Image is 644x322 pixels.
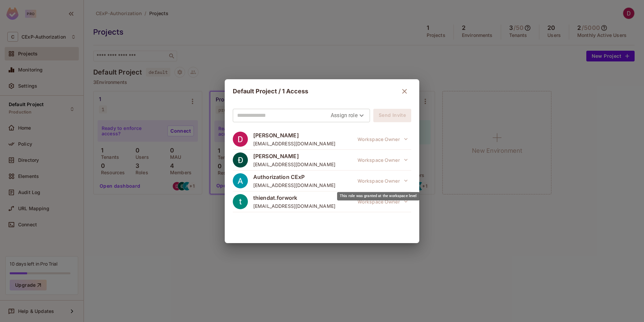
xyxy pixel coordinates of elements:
[253,182,335,188] span: [EMAIL_ADDRESS][DOMAIN_NAME]
[233,194,248,209] img: ACg8ocLP7PdksGvqpn5z-TIQHfR7O4K2QS8AuffgXU2jFLSxfPgj=s96-c
[233,152,248,168] img: ACg8ocLXkOXU6Q57barz0TMYq0RZw9prbCo0kuTMuXNftaeT9bQPWA=s96-c
[337,192,420,200] div: This role was granted at the workspace level
[354,132,411,146] span: This role was granted at the workspace level
[354,195,411,208] span: This role was granted at the workspace level
[233,85,411,98] div: Default Project / 1 Access
[253,173,335,181] span: Authorization CExP
[354,174,411,187] button: Workspace Owner
[253,203,335,209] span: [EMAIL_ADDRESS][DOMAIN_NAME]
[253,132,335,139] span: [PERSON_NAME]
[354,174,411,187] span: This role was granted at the workspace level
[373,109,411,122] button: Send Invite
[253,140,335,147] span: [EMAIL_ADDRESS][DOMAIN_NAME]
[253,152,335,160] span: [PERSON_NAME]
[354,132,411,146] button: Workspace Owner
[354,153,411,167] span: This role was granted at the workspace level
[331,110,366,121] div: Assign role
[354,195,411,208] button: Workspace Owner
[233,173,248,188] img: ACg8ocL1fsX0wcinYU5UltH86dyFLyGGzk1ZKwvkWNJ0_eLAUmqhxg=s96-c
[354,153,411,167] button: Workspace Owner
[233,132,248,147] img: ACg8ocK0K1VZNvYDUmJk2MEkrm5ZMXcHS5sb59JFdYswWvkwu--fFA=s96-c
[253,161,335,168] span: [EMAIL_ADDRESS][DOMAIN_NAME]
[253,194,335,201] span: thiendat.forwork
